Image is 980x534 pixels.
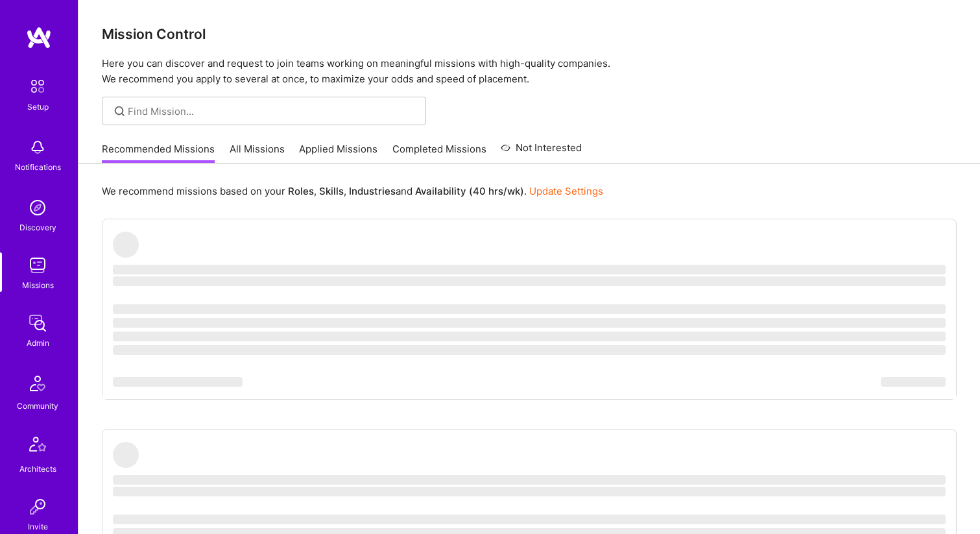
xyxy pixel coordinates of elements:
[25,134,51,160] img: bell
[19,462,56,476] div: Architects
[529,185,603,197] a: Update Settings
[28,520,48,533] div: Invite
[27,336,49,350] div: Admin
[25,195,51,221] img: discovery
[17,399,58,413] div: Community
[299,142,377,164] a: Applied Missions
[102,56,957,87] p: Here you can discover and request to join teams working on meaningful missions with high-quality ...
[112,104,127,119] i: icon SearchGrey
[27,100,49,114] div: Setup
[392,142,486,164] a: Completed Missions
[25,252,51,278] img: teamwork
[415,185,524,197] b: Availability (40 hrs/wk)
[288,185,314,197] b: Roles
[102,142,215,164] a: Recommended Missions
[501,140,582,164] a: Not Interested
[102,184,603,198] p: We recommend missions based on your , , and .
[230,142,285,164] a: All Missions
[128,104,416,118] input: Find Mission...
[24,73,51,100] img: setup
[319,185,344,197] b: Skills
[22,368,53,399] img: Community
[22,431,53,462] img: Architects
[19,221,56,234] div: Discovery
[25,310,51,336] img: admin teamwork
[25,494,51,520] img: Invite
[349,185,396,197] b: Industries
[102,26,957,42] h3: Mission Control
[26,26,52,49] img: logo
[22,278,54,292] div: Missions
[15,160,61,174] div: Notifications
